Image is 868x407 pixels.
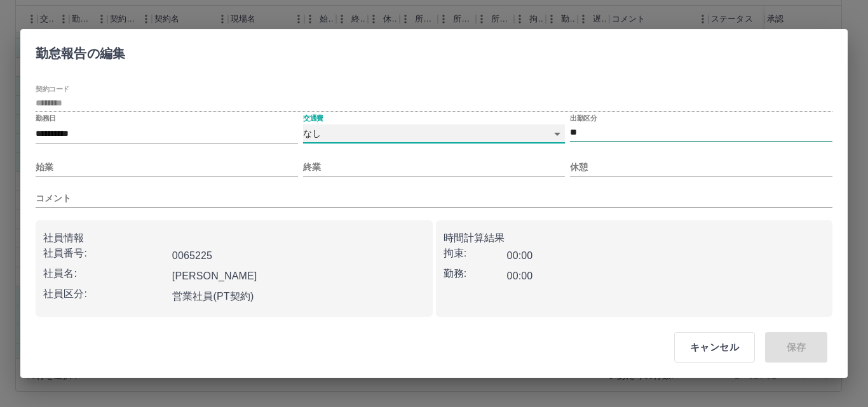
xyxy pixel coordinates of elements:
b: 00:00 [507,270,533,281]
b: 00:00 [507,250,533,261]
label: 出勤区分 [570,114,597,123]
label: 勤務日 [36,114,56,123]
button: キャンセル [674,332,755,363]
p: 社員情報 [43,230,425,246]
p: 時間計算結果 [444,230,825,246]
b: [PERSON_NAME] [172,270,257,281]
b: 0065225 [172,250,212,261]
label: 交通費 [303,114,323,123]
h2: 勤怠報告の編集 [20,29,140,72]
p: 拘束: [444,246,507,261]
b: 営業社員(PT契約) [172,291,254,302]
p: 社員区分: [43,286,167,302]
div: なし [303,124,566,143]
p: 社員番号: [43,246,167,261]
label: 契約コード [36,84,69,94]
p: 勤務: [444,266,507,281]
p: 社員名: [43,266,167,281]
